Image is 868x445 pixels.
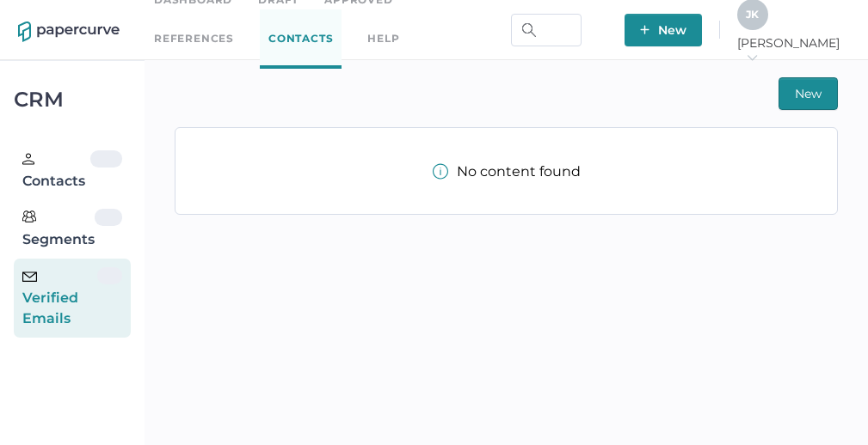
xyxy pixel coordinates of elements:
[22,209,95,250] div: Segments
[746,8,759,21] span: J K
[154,29,234,48] a: References
[22,153,34,165] img: person.20a629c4.svg
[433,163,581,180] div: No content found
[260,9,342,69] a: Contacts
[625,14,702,46] button: New
[640,25,649,34] img: plus-white.e19ec114.svg
[522,23,536,37] img: search.bf03fe8b.svg
[22,210,36,223] img: segments.b9481e3d.svg
[22,271,37,282] img: email-icon-black.c777dcea.svg
[746,52,758,64] i: arrow_right
[18,21,120,42] img: papercurve-logo-colour.7244d18c.svg
[737,35,850,66] span: [PERSON_NAME]
[511,14,582,46] input: Search Workspace
[779,77,838,110] button: New
[22,267,97,329] div: Verified Emails
[640,14,686,46] span: New
[367,29,399,48] div: help
[433,163,448,180] img: info-tooltip-active.a952ecf1.svg
[22,150,90,192] div: Contacts
[795,78,822,109] span: New
[14,92,131,107] div: CRM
